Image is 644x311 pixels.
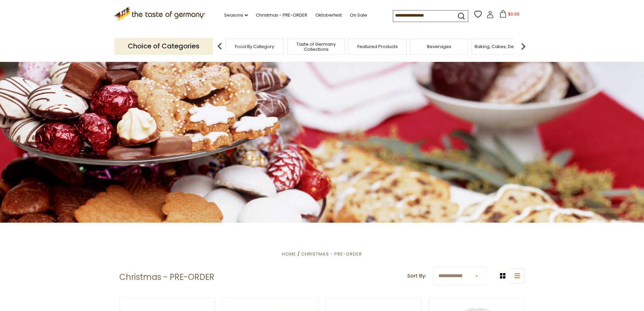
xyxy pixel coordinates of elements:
[475,44,527,49] a: Baking, Cakes, Desserts
[301,251,362,257] a: Christmas - PRE-ORDER
[119,272,214,282] h1: Christmas - PRE-ORDER
[315,12,342,19] a: Oktoberfest
[224,12,248,19] a: Seasons
[256,12,307,19] a: Christmas - PRE-ORDER
[114,38,213,54] p: Choice of Categories
[407,272,426,280] label: Sort By:
[289,42,343,52] a: Taste of Germany Collections
[235,44,274,49] a: Food By Category
[213,40,226,53] img: previous arrow
[495,10,524,20] button: $0.00
[357,44,398,49] a: Featured Products
[427,44,451,49] a: Beverages
[282,251,296,257] a: Home
[508,11,520,17] span: $0.00
[350,12,367,19] a: On Sale
[517,40,530,53] img: next arrow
